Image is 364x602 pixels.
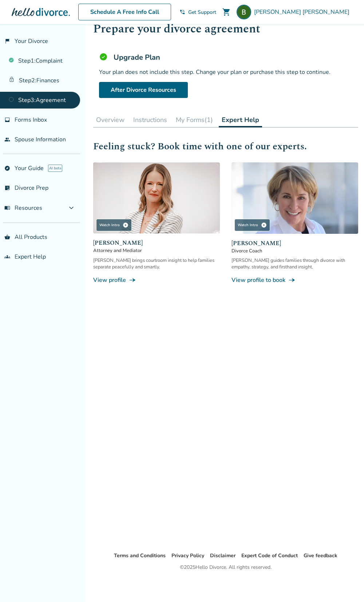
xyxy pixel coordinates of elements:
[4,137,10,142] span: people
[123,222,128,228] span: play_circle
[179,9,185,15] span: phone_in_talk
[304,551,337,560] li: Give feedback
[99,68,352,76] div: Your plan does not include this step. Change your plan or purchase this step to continue.
[237,5,251,19] img: Bryon
[4,205,10,211] span: menu_book
[288,276,296,284] span: line_end_arrow_notch
[129,276,136,284] span: line_end_arrow_notch
[232,162,358,234] img: Kim Goodman
[93,276,220,284] a: View profileline_end_arrow_notch
[93,113,127,127] button: Overview
[93,257,220,270] div: [PERSON_NAME] brings courtroom insight to help families separate peacefully and smartly.
[99,82,188,98] a: After Divorce Resources
[4,185,10,191] span: list_alt_check
[171,552,204,559] a: Privacy Policy
[93,20,358,38] h1: Prepare your divorce agreement
[114,552,166,559] a: Terms and Conditions
[180,563,272,572] div: © 2025 Hello Divorce. All rights reserved.
[241,552,298,559] a: Expert Code of Conduct
[67,204,76,212] span: expand_more
[4,204,42,212] span: Resources
[234,219,270,231] div: Watch Intro
[328,567,364,602] iframe: Chat Widget
[219,113,262,127] button: Expert Help
[96,219,132,231] div: Watch Intro
[210,551,236,560] li: Disclaimer
[222,8,231,16] span: shopping_cart
[232,276,358,284] a: View profile to bookline_end_arrow_notch
[4,254,10,260] span: groups
[15,116,47,124] span: Forms Inbox
[4,165,10,171] span: explore
[93,239,220,247] span: [PERSON_NAME]
[232,239,358,248] span: [PERSON_NAME]
[261,222,267,228] span: play_circle
[4,38,10,44] span: flag_2
[78,4,171,20] a: Schedule A Free Info Call
[4,117,10,123] span: inbox
[188,9,216,16] span: Get Support
[232,257,358,270] div: [PERSON_NAME] guides families through divorce with empathy, strategy, and firsthand insight.
[4,234,10,240] span: shopping_basket
[254,8,352,16] span: [PERSON_NAME] [PERSON_NAME]
[179,9,216,16] a: phone_in_talkGet Support
[130,113,170,127] button: Instructions
[93,247,220,254] span: Attorney and Mediator
[173,113,216,127] button: My Forms(1)
[48,165,62,172] span: AI beta
[232,248,358,254] span: Divorce Coach
[93,162,220,234] img: Alex Meeks
[93,139,358,154] h2: Feeling stuck? Book time with one of our experts.
[114,52,160,62] h5: Upgrade Plan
